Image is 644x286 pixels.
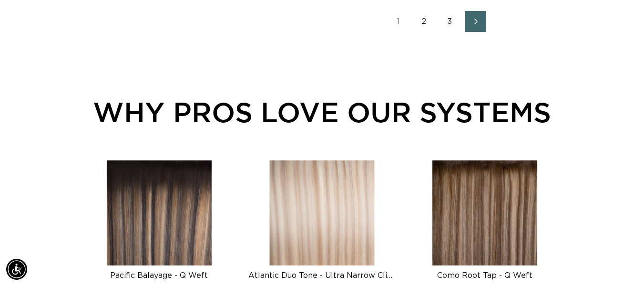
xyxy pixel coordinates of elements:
[388,11,409,32] a: Page 1
[286,11,587,32] nav: Pagination
[6,259,27,280] div: Accessibility Menu
[411,271,559,280] div: Como Root Tap - Q Weft
[248,271,396,280] div: Atlantic Duo Tone - Ultra Narrow Clip Ins
[85,271,233,280] div: Pacific Balayage - Q Weft
[432,160,537,265] img: Como Root Tap - Q Weft
[107,160,212,265] img: Pacific Balayage - Q Weft
[596,240,644,286] iframe: Chat Widget
[57,91,587,133] div: WHY PROS LOVE OUR SYSTEMS
[414,11,435,32] a: Page 2
[269,160,374,265] img: Atlantic Duo Tone - Ultra Narrow Clip Ins
[440,11,460,32] a: Page 3
[85,262,233,280] a: Pacific Balayage - Q Weft
[465,11,486,32] a: Next page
